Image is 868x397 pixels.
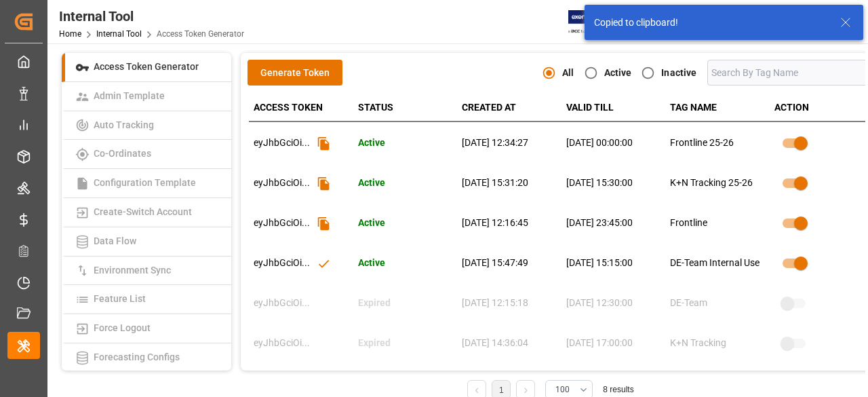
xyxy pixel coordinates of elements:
td: Frontline 25-26 [665,124,770,164]
p: eyJhbGciOi ... [254,177,310,189]
td: [DATE] 12:30:00 [561,284,666,324]
span: Force Logout [90,322,155,333]
td: [DATE] 14:36:04 [457,324,561,364]
p: eyJhbGciOi ... [254,257,310,269]
td: [DATE] 12:34:27 [457,124,561,164]
a: 1 [499,385,504,395]
th: CREATED AT [457,94,561,121]
span: 100 [555,383,570,396]
td: DE-Team [665,284,770,324]
td: Frontline [665,204,770,244]
td: [DATE] 00:00:00 [561,124,666,164]
a: Auto Tracking [62,111,231,140]
a: Admin Template [62,82,231,111]
td: K+N Tracking 25-26 [665,164,770,204]
p: eyJhbGciOi ... [254,137,310,149]
span: Feature List [90,293,150,304]
td: [DATE] 12:15:18 [457,284,561,324]
div: Internal Tool [59,6,244,26]
a: Access Token Generator [62,53,231,82]
td: [DATE] 15:47:49 [457,244,561,284]
img: Exertis%20JAM%20-%20Email%20Logo.jpg_1722504956.jpg [568,10,615,34]
span: Access Token Generator [90,61,203,72]
td: K+N Tracking [665,324,770,364]
td: [DATE] 15:15:00 [561,244,666,284]
span: Co-Ordinates [90,148,155,159]
td: Active [353,204,458,244]
div: Copied to clipboard! [594,16,827,30]
a: Internal Tool [96,29,142,39]
a: Force Logout [62,314,231,343]
span: Data Flow [90,235,140,246]
p: eyJhbGciOi ... [254,337,310,349]
a: Forecasting Configs [62,343,231,373]
p: eyJhbGciOi ... [254,297,310,309]
a: Environment Sync [62,257,231,286]
a: Co-Ordinates [62,140,231,169]
button: Generate Token [248,60,342,86]
td: [DATE] 15:31:20 [457,164,561,204]
strong: Active [604,67,632,78]
span: Configuration Template [90,177,200,188]
p: eyJhbGciOi ... [254,217,310,229]
span: 8 results [603,385,633,394]
th: TAG NAME [665,94,770,121]
th: VALID TILL [561,94,666,121]
td: [DATE] 12:16:45 [457,204,561,244]
span: Auto Tracking [90,119,158,130]
a: Create-Switch Account [62,198,231,227]
a: Data Flow [62,227,231,257]
td: Expired [353,324,458,364]
td: [DATE] 15:30:00 [561,164,666,204]
th: ACCESS TOKEN [249,94,353,121]
a: Configuration Template [62,169,231,198]
td: [DATE] 23:45:00 [561,204,666,244]
span: Create-Switch Account [90,206,196,217]
a: Feature List [62,285,231,314]
strong: Inactive [661,67,696,78]
td: Active [353,164,458,204]
a: Home [59,29,81,39]
span: Forecasting Configs [90,352,184,362]
td: Active [353,124,458,164]
span: Environment Sync [90,265,175,276]
th: STATUS [353,94,458,121]
td: Expired [353,284,458,324]
td: DE-Team Internal Use [665,244,770,284]
span: Admin Template [90,90,169,101]
td: Active [353,244,458,284]
strong: All [562,67,574,78]
td: [DATE] 17:00:00 [561,324,666,364]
